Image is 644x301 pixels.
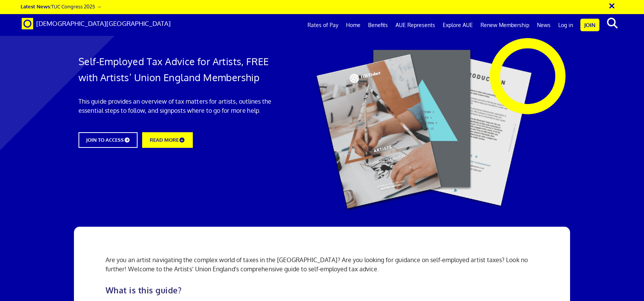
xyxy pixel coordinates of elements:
a: Brand [DEMOGRAPHIC_DATA][GEOGRAPHIC_DATA] [16,14,176,33]
a: Home [342,16,364,35]
p: This guide provides an overview of tax matters for artists, outlines the essential steps to follo... [78,97,275,115]
a: JOIN TO ACCESS [78,132,138,148]
a: Log in [554,16,577,35]
button: search [601,15,624,31]
p: Are you an artist navigating the complex world of taxes in the [GEOGRAPHIC_DATA]? Are you looking... [106,255,539,274]
a: Benefits [364,16,392,35]
a: Latest News:TUC Congress 2025 → [21,3,101,10]
a: News [533,16,554,35]
span: [DEMOGRAPHIC_DATA][GEOGRAPHIC_DATA] [36,19,171,27]
a: AUE Represents [392,16,439,35]
a: Rates of Pay [304,16,342,35]
a: Renew Membership [477,16,533,35]
strong: Latest News: [21,3,51,10]
a: Explore AUE [439,16,477,35]
h1: Self-Employed Tax Advice for Artists, FREE with Artists’ Union England Membership [78,53,275,85]
h2: What is this guide? [106,286,539,295]
a: Join [580,19,599,31]
a: READ MORE [142,132,192,148]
